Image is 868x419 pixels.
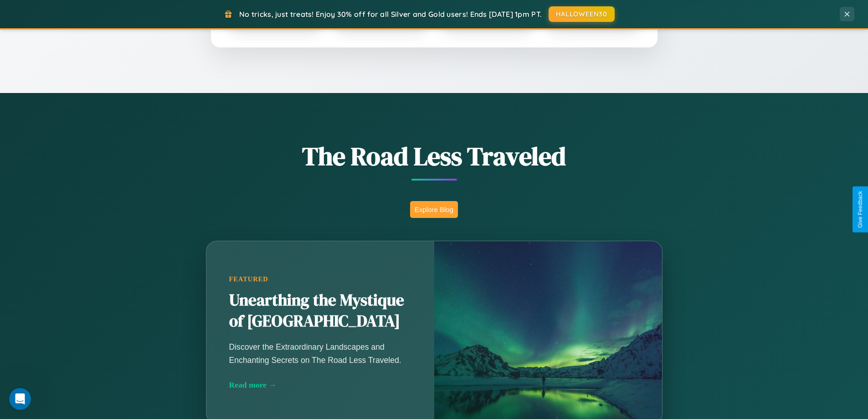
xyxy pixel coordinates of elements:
div: Read more → [229,380,411,390]
div: Featured [229,275,411,283]
span: No tricks, just treats! Enjoy 30% off for all Silver and Gold users! Ends [DATE] 1pm PT. [239,10,542,19]
p: Discover the Extraordinary Landscapes and Enchanting Secrets on The Road Less Traveled. [229,341,411,366]
button: HALLOWEEN30 [549,6,615,22]
div: Give Feedback [857,191,863,228]
iframe: Intercom live chat [9,388,31,410]
h2: Unearthing the Mystique of [GEOGRAPHIC_DATA] [229,290,411,332]
button: Explore Blog [410,201,458,218]
h1: The Road Less Traveled [161,139,708,174]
